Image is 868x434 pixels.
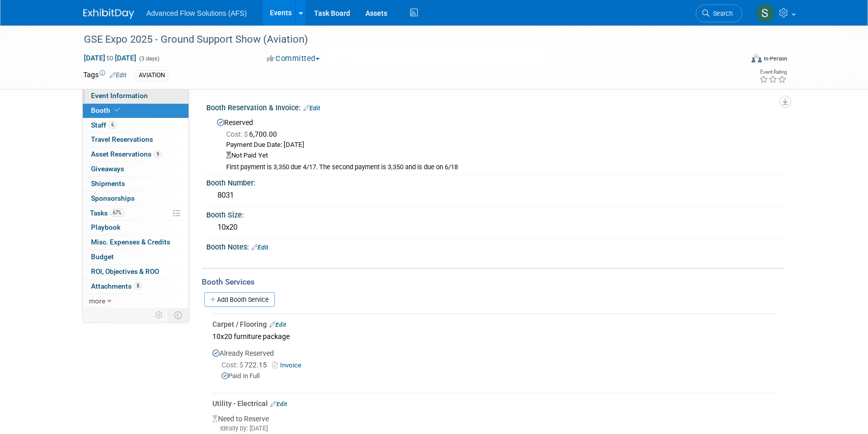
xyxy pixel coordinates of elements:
img: Format-Inperson.png [752,54,762,63]
div: AVIATION [136,70,168,81]
div: Booth Size: [206,207,785,220]
img: ExhibitDay [83,9,134,19]
span: Giveaways [91,165,124,173]
a: Edit [270,400,287,408]
div: 10x20 [214,220,777,235]
span: Cost: $ [226,130,249,138]
a: Edit [252,244,268,251]
a: Misc. Expenses & Credits [83,235,189,250]
a: more [83,294,189,308]
span: Staff [91,121,116,129]
a: Search [696,5,742,22]
div: First payment is 3,350 due 4/17. The second payment is 3,350 and is due on 6/18 [226,163,777,172]
span: Search [709,10,733,17]
span: Tasks [90,209,124,217]
button: Committed [263,53,324,64]
div: Paid in Full [222,371,777,381]
a: Invoice [272,361,305,369]
div: Event Format [683,53,787,68]
div: Event Rating [759,70,787,75]
a: Edit [110,72,127,79]
div: 10x20 furniture package [212,329,777,343]
a: Budget [83,250,189,264]
span: Budget [91,253,114,261]
a: Sponsorships [83,192,189,206]
a: Asset Reservations9 [83,147,189,162]
i: Booth reservation complete [115,107,120,113]
span: Booth [91,106,122,114]
div: Already Reserved [212,343,777,389]
div: Utility - Electrical [212,398,777,409]
a: Tasks67% [83,206,189,221]
a: Giveaways [83,162,189,176]
a: Event Information [83,89,189,103]
a: Staff6 [83,118,189,133]
span: 6,700.00 [226,130,281,138]
span: Shipments [91,179,125,188]
div: Booth Notes: [206,239,785,253]
div: Payment Due Date: [DATE] [226,140,777,150]
div: Booth Reservation & Invoice: [206,100,785,113]
span: Sponsorships [91,194,135,202]
span: Event Information [91,91,148,100]
span: [DATE] [DATE] [83,53,137,63]
span: Misc. Expenses & Credits [91,238,170,246]
div: Carpet / Flooring [212,319,777,329]
span: 67% [110,209,124,216]
span: 6 [109,121,116,129]
span: to [105,54,115,62]
span: more [89,297,105,305]
td: Tags [83,70,127,81]
div: Booth Services [202,276,785,288]
div: 8031 [214,188,777,203]
span: Travel Reservations [91,135,153,143]
a: Add Booth Service [204,292,275,307]
a: Attachments8 [83,280,189,294]
a: ROI, Objectives & ROO [83,265,189,279]
div: Ideally by: [DATE] [212,424,777,433]
a: Playbook [83,221,189,235]
img: Steve McAnally [756,4,775,23]
div: Reserved [214,115,777,172]
span: 722.15 [222,361,271,369]
a: Edit [303,105,320,112]
td: Personalize Event Tab Strip [150,308,168,322]
span: 9 [154,150,162,158]
div: Not Paid Yet [226,151,777,161]
span: 8 [134,282,142,290]
span: Playbook [91,223,120,231]
td: Toggle Event Tabs [168,308,189,322]
span: (3 days) [138,55,160,62]
div: GSE Expo 2025 - Ground Support Show (Aviation) [80,30,727,49]
div: Booth Number: [206,175,785,188]
span: Asset Reservations [91,150,162,158]
span: Advanced Flow Solutions (AFS) [146,9,247,17]
a: Booth [83,104,189,118]
a: Edit [269,321,286,328]
a: Shipments [83,177,189,191]
span: ROI, Objectives & ROO [91,267,159,275]
a: Travel Reservations [83,133,189,147]
span: Attachments [91,282,142,290]
span: Cost: $ [222,361,244,369]
div: In-Person [763,55,787,63]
